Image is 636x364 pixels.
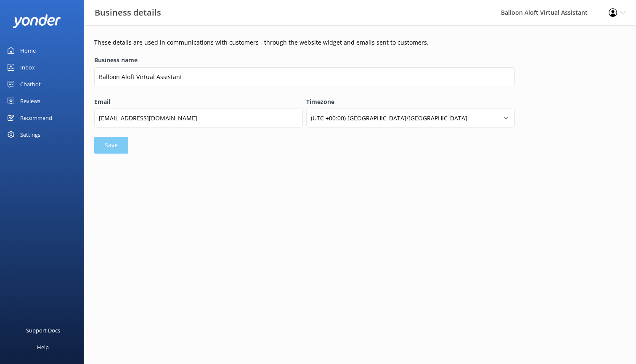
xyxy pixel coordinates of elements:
div: Chatbot [20,76,41,93]
label: Email [94,97,303,106]
h3: Business details [95,6,161,19]
div: Recommend [20,109,52,126]
label: Business name [94,56,515,65]
div: Inbox [20,59,35,76]
div: Support Docs [26,322,60,339]
div: Home [20,42,36,59]
img: yonder-white-logo.png [13,14,61,28]
div: Help [37,339,49,356]
label: Timezone [306,97,515,106]
div: Settings [20,126,40,143]
div: Reviews [20,93,40,109]
p: These details are used in communications with customers - through the website widget and emails s... [94,38,515,47]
